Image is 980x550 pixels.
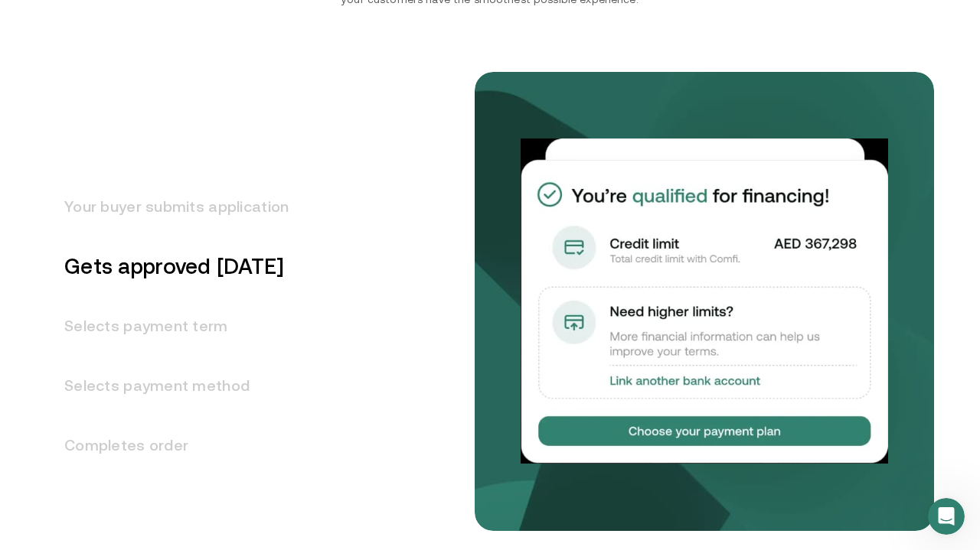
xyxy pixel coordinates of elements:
h3: Completes order [46,415,289,475]
h3: Selects payment method [46,356,289,415]
iframe: Intercom live chat [928,498,965,535]
h3: Gets approved [DATE] [46,236,289,296]
h3: Selects payment term [46,296,289,356]
img: Gets approved in 1 day [521,138,888,464]
h3: Your buyer submits application [46,177,289,236]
